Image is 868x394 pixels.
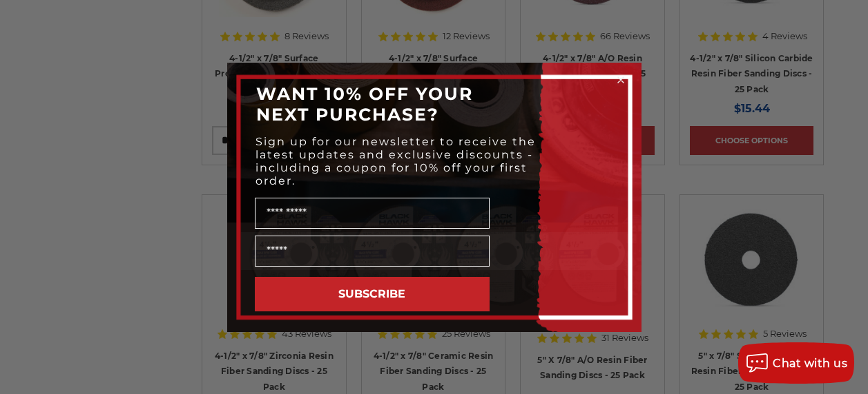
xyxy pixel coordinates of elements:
button: SUBSCRIBE [255,277,490,311]
span: Chat with us [773,357,847,370]
span: WANT 10% OFF YOUR NEXT PURCHASE? [256,83,473,125]
button: Chat with us [738,342,854,384]
button: Close dialog [614,73,628,87]
input: Email [255,236,490,267]
span: Sign up for our newsletter to receive the latest updates and exclusive discounts - including a co... [255,135,536,187]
